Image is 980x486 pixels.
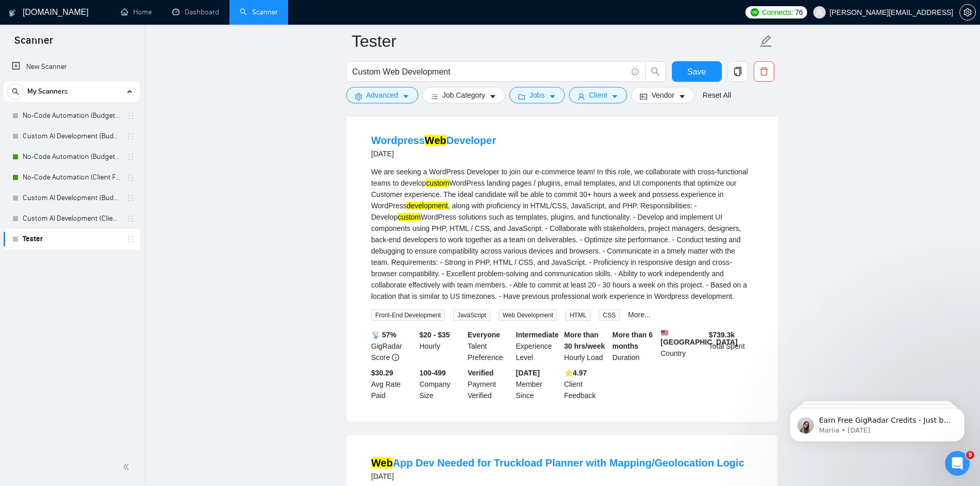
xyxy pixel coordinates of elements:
[419,369,446,377] b: 100-499
[352,28,757,54] input: Scanner name...
[422,87,505,103] button: barsJob Categorycaret-down
[514,367,562,401] div: Member Since
[240,8,278,16] a: searchScanner
[687,65,706,78] span: Save
[402,93,409,100] span: caret-down
[509,87,565,103] button: folderJobscaret-down
[960,8,975,16] span: setting
[23,105,120,126] a: No-Code Automation (Budget Filters)
[774,386,980,458] iframe: Intercom notifications message
[27,81,68,102] span: My Scanners
[127,153,135,161] span: holder
[959,8,976,16] a: setting
[4,57,140,77] li: New Scanner
[640,93,647,100] span: idcard
[369,329,418,363] div: GigRadar Score
[645,61,666,82] button: search
[816,9,823,16] span: user
[966,451,974,459] span: 9
[489,93,496,100] span: caret-down
[346,87,418,103] button: settingAdvancedcaret-down
[172,8,219,16] a: dashboardDashboard
[679,93,686,100] span: caret-down
[498,310,558,321] span: Web Development
[127,214,135,223] span: holder
[516,369,540,377] b: [DATE]
[610,329,658,363] div: Duration
[371,310,445,321] span: Front-End Development
[529,89,545,101] span: Jobs
[121,8,152,16] a: homeHome
[751,8,759,16] img: upwork-logo.png
[426,179,449,187] mark: custom
[23,126,120,147] a: Custom AI Development (Budget Filter)
[514,329,562,363] div: Experience Level
[759,34,773,48] span: edit
[8,88,23,95] span: search
[369,367,418,401] div: Avg Rate Paid
[661,329,738,346] b: [GEOGRAPHIC_DATA]
[518,93,525,100] span: folder
[127,173,135,182] span: holder
[127,235,135,243] span: holder
[728,67,747,76] span: copy
[661,329,668,336] img: 🇺🇸
[453,310,490,321] span: JavaScript
[398,213,421,221] mark: custom
[371,457,393,469] mark: Web
[23,229,120,249] a: Tester
[727,61,748,82] button: copy
[703,89,731,101] a: Reset All
[355,93,362,100] span: setting
[564,369,587,377] b: ⭐️ 4.97
[795,7,803,18] span: 76
[628,311,651,319] a: More...
[549,93,556,100] span: caret-down
[9,5,16,21] img: logo
[646,67,665,76] span: search
[709,331,735,339] b: $ 739.3k
[631,87,694,103] button: idcardVendorcaret-down
[754,67,774,76] span: delete
[612,331,653,350] b: More than 6 months
[371,457,744,469] a: WebApp Dev Needed for Truckload Planner with Mapping/Geolocation Logic
[371,331,397,339] b: 📡 57%
[672,61,722,82] button: Save
[466,329,514,363] div: Talent Preference
[6,33,61,55] span: Scanner
[762,7,793,18] span: Connects:
[599,310,620,321] span: CSS
[12,57,132,77] a: New Scanner
[417,367,466,401] div: Company Size
[127,112,135,120] span: holder
[23,188,120,208] a: Custom AI Development (Budget Filters)
[366,89,398,101] span: Advanced
[516,331,559,339] b: Intermediate
[564,331,605,350] b: More than 30 hrs/week
[406,202,448,210] mark: development
[562,329,611,363] div: Hourly Load
[371,148,496,160] div: [DATE]
[431,93,438,100] span: bars
[707,329,755,363] div: Total Spent
[425,135,447,146] mark: Web
[442,89,485,101] span: Job Category
[352,65,627,78] input: Search Freelance Jobs...
[754,61,774,82] button: delete
[392,354,399,361] span: info-circle
[632,68,638,75] span: info-circle
[122,462,133,472] span: double-left
[611,93,618,100] span: caret-down
[419,331,450,339] b: $20 - $35
[562,367,611,401] div: Client Feedback
[371,369,394,377] b: $30.29
[651,89,674,101] span: Vendor
[945,451,970,476] iframe: Intercom live chat
[466,367,514,401] div: Payment Verified
[959,4,976,21] button: setting
[468,369,494,377] b: Verified
[565,310,591,321] span: HTML
[23,147,120,167] a: No-Code Automation (Budget Filters)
